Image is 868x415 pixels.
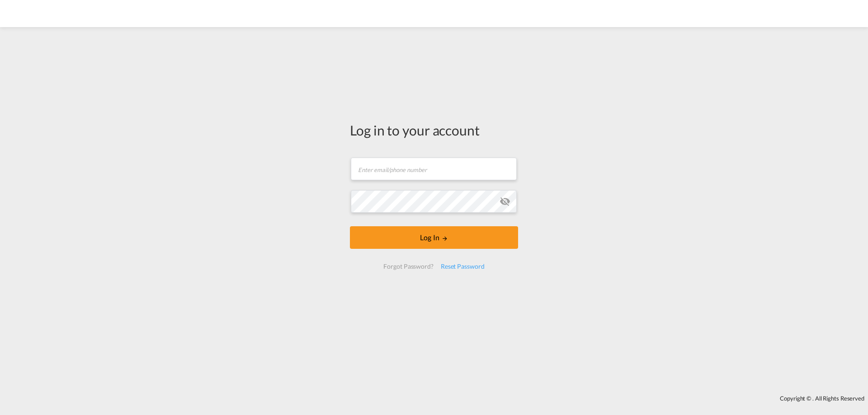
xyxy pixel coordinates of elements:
input: Enter email/phone number [351,158,517,180]
button: LOGIN [350,226,518,249]
md-icon: icon-eye-off [500,196,510,207]
div: Forgot Password? [380,258,437,275]
div: Reset Password [437,258,488,275]
div: Log in to your account [350,121,518,140]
